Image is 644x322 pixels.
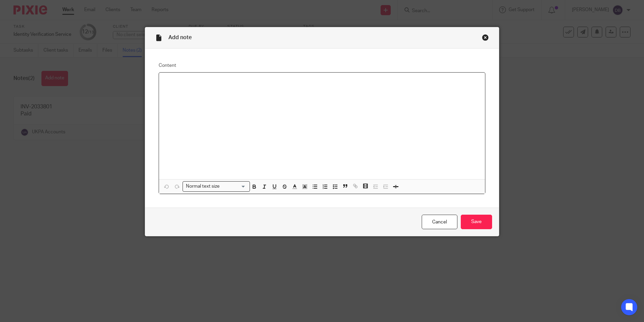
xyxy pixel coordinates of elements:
[159,62,485,69] label: Content
[222,183,246,190] input: Search for option
[184,183,221,190] span: Normal text size
[183,181,250,192] div: Search for option
[422,215,457,229] a: Cancel
[168,35,192,40] span: Add note
[461,215,492,229] input: Save
[482,34,489,41] div: Close this dialog window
